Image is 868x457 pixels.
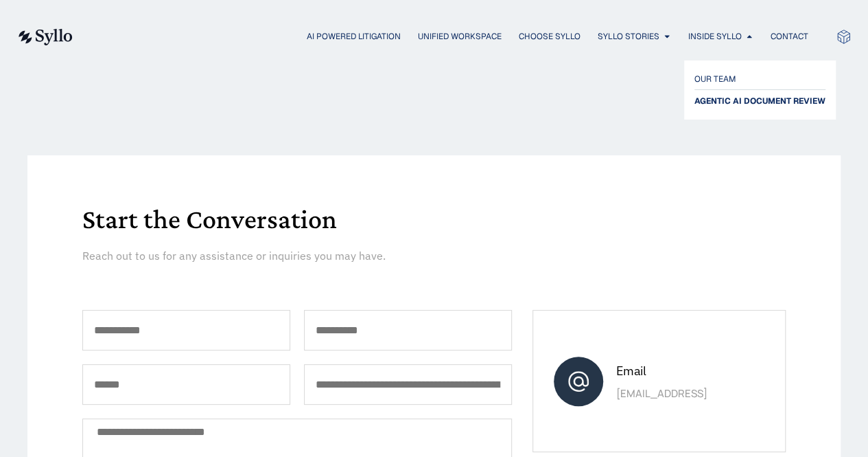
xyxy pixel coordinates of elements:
[418,30,502,43] a: Unified Workspace
[82,247,581,264] p: Reach out to us for any assistance or inquiries you may have.
[100,30,808,43] div: Menu Toggle
[16,29,73,45] img: syllo
[307,30,401,43] a: AI Powered Litigation
[771,30,808,43] a: Contact
[694,93,825,109] a: AGENTIC AI DOCUMENT REVIEW
[616,363,646,379] span: Email
[519,30,580,43] a: Choose Syllo
[616,386,764,402] p: [EMAIL_ADDRESS]
[694,71,825,87] a: OUR TEAM
[598,30,659,43] a: Syllo Stories
[100,30,808,43] nav: Menu
[688,30,742,43] a: Inside Syllo
[82,205,786,233] h1: Start the Conversation
[694,71,736,87] span: OUR TEAM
